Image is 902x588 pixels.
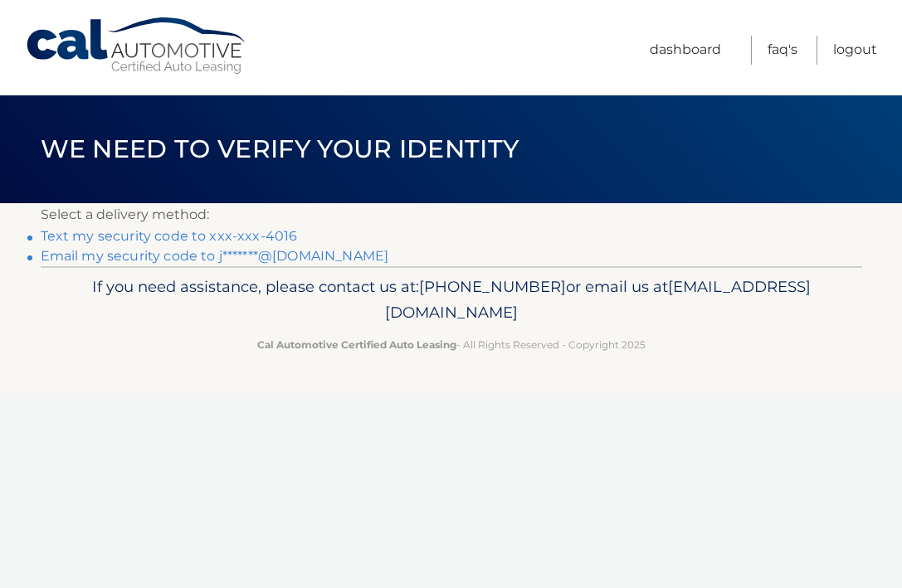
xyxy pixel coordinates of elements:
p: - All Rights Reserved - Copyright 2025 [66,336,837,353]
span: [PHONE_NUMBER] [419,277,566,296]
span: We need to verify your identity [41,134,519,164]
a: Email my security code to j*******@[DOMAIN_NAME] [41,248,389,264]
p: If you need assistance, please contact us at: or email us at [66,274,837,327]
a: FAQ's [768,36,797,65]
a: Dashboard [650,36,721,65]
a: Cal Automotive [25,17,249,75]
p: Select a delivery method: [41,203,862,226]
strong: Cal Automotive Certified Auto Leasing [257,338,456,351]
a: Logout [833,36,877,65]
a: Text my security code to xxx-xxx-4016 [41,228,298,244]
